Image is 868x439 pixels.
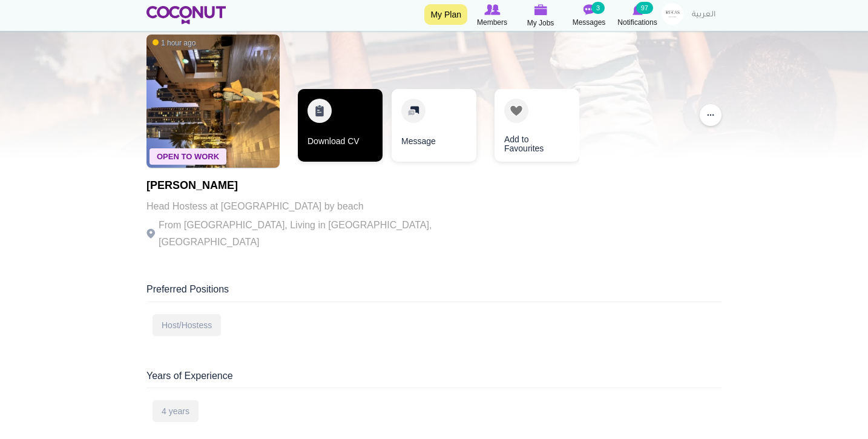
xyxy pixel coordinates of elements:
p: From [GEOGRAPHIC_DATA], Living in [GEOGRAPHIC_DATA], [GEOGRAPHIC_DATA] [146,217,479,251]
div: Host/Hostess [153,314,221,336]
img: Messages [583,4,595,15]
small: 3 [591,2,605,14]
h1: [PERSON_NAME] [146,180,479,192]
span: Members [477,16,507,28]
img: Notifications [633,4,643,15]
span: My Jobs [527,17,554,29]
span: Open To Work [150,148,226,165]
a: العربية [686,3,722,27]
a: Download CV [298,89,383,162]
div: Years of Experience [146,369,722,389]
span: 1 hour ago [153,38,196,48]
img: Home [146,6,226,24]
div: Preferred Positions [146,283,722,302]
a: My Plan [424,4,467,25]
p: Head Hostess at [GEOGRAPHIC_DATA] by beach [146,198,479,215]
div: 4 years [153,400,199,422]
span: Messages [573,16,606,28]
a: Browse Members Members [468,3,516,28]
img: Browse Members [484,4,500,15]
div: 3 / 3 [485,89,570,168]
small: 97 [636,2,653,14]
a: My Jobs My Jobs [516,3,565,29]
div: 2 / 3 [392,89,476,168]
span: Notifications [617,16,657,28]
button: ... [700,104,722,126]
a: Add to Favourites [495,89,579,162]
div: 1 / 3 [298,89,383,168]
a: Message [392,89,476,162]
img: My Jobs [534,4,547,15]
a: Notifications Notifications 97 [613,3,662,28]
a: Messages Messages 3 [565,3,613,28]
